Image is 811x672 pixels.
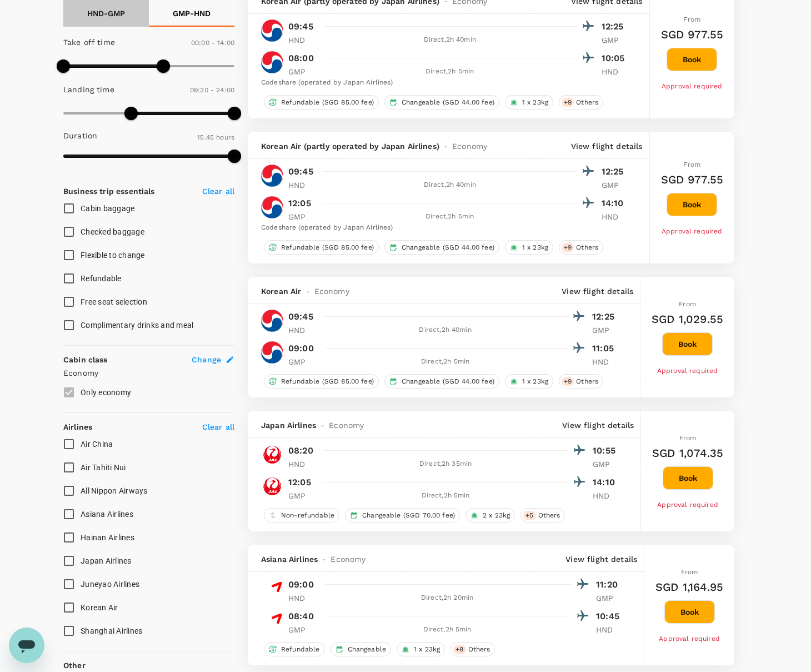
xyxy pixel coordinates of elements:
[81,580,139,589] span: Juneyao Airlines
[81,321,193,330] span: Complimentary drinks and meal
[288,34,316,46] p: HND
[261,444,283,466] img: JL
[439,141,452,152] span: -
[202,421,234,432] p: Clear all
[329,420,364,431] span: Economy
[397,243,499,252] span: Changeable (SGD 44.00 fee)
[288,66,316,77] p: GMP
[571,141,643,152] p: View flight details
[593,490,620,501] p: HND
[562,420,634,431] p: View flight details
[409,645,444,654] span: 1 x 23kg
[518,98,553,107] span: 1 x 23kg
[63,37,115,48] p: Take off time
[261,77,629,88] div: Codeshare (operated by Japan Airlines)
[81,510,133,519] span: Asiana Airlines
[683,161,700,168] span: From
[505,95,553,109] div: 1 x 23kg
[288,490,316,501] p: GMP
[261,222,629,233] div: Codeshare (operated by Japan Airlines)
[478,511,514,520] span: 2 x 23kg
[602,52,629,65] p: 10:05
[331,642,392,656] div: Changeable
[323,356,568,367] div: Direct , 2h 5min
[261,196,283,218] img: KE
[323,325,568,336] div: Direct , 2h 40min
[277,645,324,654] span: Refundable
[562,377,574,386] span: + 9
[662,82,723,90] span: Approval required
[261,341,283,364] img: KE
[202,186,234,197] p: Clear all
[81,440,113,449] span: Air China
[288,20,313,33] p: 09:45
[572,243,603,252] span: Others
[592,342,620,355] p: 11:05
[559,240,603,255] div: +9Others
[288,310,313,323] p: 09:45
[465,508,515,522] div: 2 x 23kg
[81,533,134,542] span: Hainan Airlines
[288,476,311,489] p: 12:05
[81,603,118,612] span: Korean Air
[261,51,283,73] img: KE
[593,444,620,457] p: 10:55
[452,141,487,152] span: Economy
[288,356,316,367] p: GMP
[264,240,379,255] div: Refundable (SGD 85.00 fee)
[261,286,302,297] span: Korean Air
[323,593,572,604] div: Direct , 2h 20min
[261,141,439,152] span: Korean Air (partly operated by Japan Airlines)
[523,511,535,520] span: + 5
[314,286,349,297] span: Economy
[288,624,316,635] p: GMP
[323,66,577,77] div: Direct , 2h 5min
[81,626,142,635] span: Shanghai Airlines
[261,165,283,187] img: KE
[261,609,283,631] img: OZ
[596,578,624,591] p: 11:20
[663,466,713,490] button: Book
[592,325,620,336] p: GMP
[288,180,316,191] p: HND
[450,642,495,656] div: +8Others
[559,374,603,389] div: +9Others
[264,374,379,389] div: Refundable (SGD 85.00 fee)
[323,624,572,635] div: Direct , 2h 5min
[288,52,314,65] p: 08:00
[318,554,331,565] span: -
[191,39,234,47] span: 00:00 - 14:00
[288,165,313,178] p: 09:45
[683,16,700,23] span: From
[343,645,391,654] span: Changeable
[602,34,629,46] p: GMP
[572,377,603,386] span: Others
[288,342,314,355] p: 09:00
[565,554,637,565] p: View flight details
[592,310,620,323] p: 12:25
[562,243,574,252] span: + 9
[63,130,97,141] p: Duration
[602,66,629,77] p: HND
[81,204,134,213] span: Cabin baggage
[520,508,565,522] div: +5Others
[664,600,715,624] button: Book
[261,475,283,497] img: JL
[397,98,499,107] span: Changeable (SGD 44.00 fee)
[596,624,624,635] p: HND
[261,420,316,431] span: Japan Airlines
[190,86,234,94] span: 09:30 - 24:00
[288,325,316,336] p: HND
[464,645,495,654] span: Others
[288,444,313,457] p: 08:20
[384,240,499,255] div: Changeable (SGD 44.00 fee)
[602,180,629,191] p: GMP
[505,240,553,255] div: 1 x 23kg
[302,286,314,297] span: -
[453,645,465,654] span: + 8
[81,486,148,495] span: All Nippon Airways
[288,578,314,591] p: 09:00
[81,274,122,283] span: Refundable
[505,374,553,389] div: 1 x 23kg
[63,367,234,379] p: Economy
